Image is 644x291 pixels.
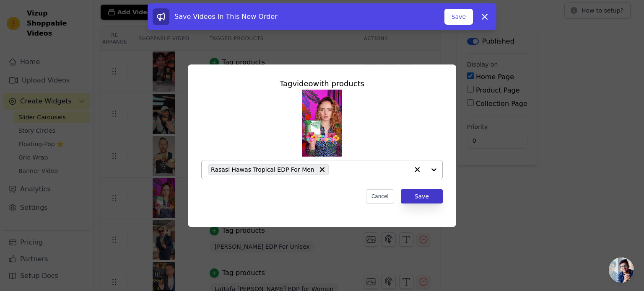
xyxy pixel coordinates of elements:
img: tn-9c2fe1b9335044cd9052bf652e76f279.png [302,90,342,157]
span: Rasasi Hawas Tropical EDP For Men [211,165,314,174]
button: Save [444,9,473,25]
div: Tag video with products [201,78,443,90]
div: Open chat [609,258,634,283]
button: Cancel [366,189,394,203]
button: Save [401,189,443,203]
span: Save Videos In This New Order [174,13,278,21]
